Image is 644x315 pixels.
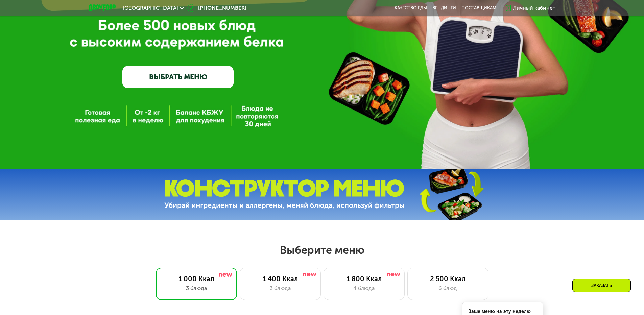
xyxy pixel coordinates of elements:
a: Вендинги [432,5,456,11]
a: [PHONE_NUMBER] [187,4,246,12]
div: 2 500 Ккал [414,275,481,283]
span: [GEOGRAPHIC_DATA] [123,5,178,11]
div: 3 блюда [163,284,230,292]
div: 1 400 Ккал [247,275,314,283]
div: поставщикам [461,5,496,11]
div: 6 блюд [414,284,481,292]
div: Заказать [572,279,631,292]
div: 1 800 Ккал [331,275,398,283]
div: 4 блюда [331,284,398,292]
div: Ваше меню на эту неделю [468,309,537,314]
div: Личный кабинет [513,4,555,12]
div: 1 000 Ккал [163,275,230,283]
div: 3 блюда [247,284,314,292]
h2: Выберите меню [22,243,622,257]
a: Качество еды [395,5,427,11]
a: ВЫБРАТЬ МЕНЮ [122,66,234,88]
